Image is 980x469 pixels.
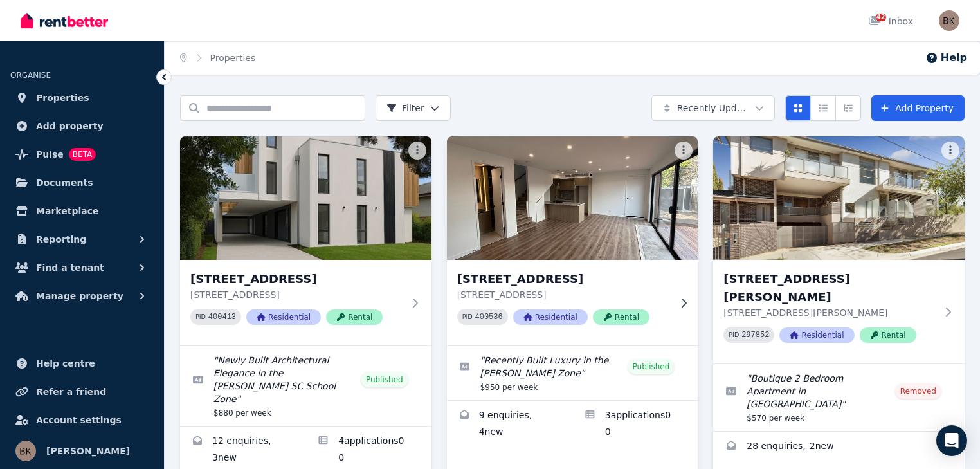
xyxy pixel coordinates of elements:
code: 400413 [208,313,236,322]
nav: Breadcrumb [165,41,271,75]
span: ORGANISE [10,71,51,80]
span: 42 [876,14,886,21]
div: Inbox [868,15,913,28]
span: Filter [386,102,424,115]
span: Find a tenant [36,260,104,275]
button: Find a tenant [10,255,154,280]
a: Edit listing: Boutique 2 Bedroom Apartment in Brighton East [713,364,965,431]
span: Pulse [36,147,64,162]
span: Rental [326,309,383,325]
a: Help centre [10,351,154,376]
small: PID [729,331,739,338]
code: 297852 [741,331,769,340]
span: Help centre [36,356,95,371]
img: 2/14 Cadby Ave, Ormond [180,136,431,260]
span: BETA [69,148,96,161]
h3: [STREET_ADDRESS][PERSON_NAME] [723,270,936,306]
span: Properties [36,90,89,106]
button: More options [675,142,693,160]
a: Enquiries for 5/14 Cadby Ave, Ormond [447,401,572,448]
span: Account settings [36,412,122,428]
p: [STREET_ADDRESS] [190,288,403,301]
h3: [STREET_ADDRESS] [457,270,670,288]
a: Account settings [10,407,154,433]
a: Properties [10,85,154,111]
a: Edit listing: Recently Built Luxury in the McKinnon Zone [447,346,698,400]
button: More options [408,142,426,160]
button: More options [941,142,959,160]
a: 2/14 Cadby Ave, Ormond[STREET_ADDRESS][STREET_ADDRESS]PID 400413ResidentialRental [180,136,431,345]
span: Marketplace [36,203,98,219]
span: Refer a friend [36,384,106,400]
button: Expanded list view [835,95,861,121]
a: 8/2 Rogers Avenue, Brighton East[STREET_ADDRESS][PERSON_NAME][STREET_ADDRESS][PERSON_NAME]PID 297... [713,136,965,363]
span: Recently Updated [677,102,750,115]
img: Bella K [15,441,36,461]
h3: [STREET_ADDRESS] [190,270,403,288]
span: [PERSON_NAME] [46,443,130,459]
span: Reporting [36,232,86,247]
div: Open Intercom Messenger [936,425,967,456]
span: Rental [860,327,916,343]
button: Recently Updated [651,95,775,121]
button: Compact list view [810,95,836,121]
code: 400536 [475,313,503,322]
div: View options [785,95,861,121]
span: Residential [246,309,321,325]
a: Edit listing: Newly Built Architectural Elegance in the McKinnon SC School Zone [180,346,431,426]
span: Rental [593,309,649,325]
a: Properties [210,53,256,63]
a: Applications for 5/14 Cadby Ave, Ormond [572,401,698,448]
button: Help [925,50,967,66]
button: Filter [376,95,451,121]
span: Residential [513,309,588,325]
span: Documents [36,175,93,190]
span: Residential [779,327,854,343]
button: Reporting [10,226,154,252]
a: PulseBETA [10,142,154,167]
a: Refer a friend [10,379,154,405]
span: Add property [36,118,104,134]
p: [STREET_ADDRESS] [457,288,670,301]
small: PID [195,313,206,320]
a: Enquiries for 8/2 Rogers Avenue, Brighton East [713,432,965,463]
img: Bella K [939,10,959,31]
p: [STREET_ADDRESS][PERSON_NAME] [723,306,936,319]
a: Add Property [871,95,965,121]
img: RentBetter [21,11,108,30]
img: 8/2 Rogers Avenue, Brighton East [713,136,965,260]
img: 5/14 Cadby Ave, Ormond [440,133,704,263]
small: PID [462,313,473,320]
span: Manage property [36,288,123,304]
a: Add property [10,113,154,139]
a: Marketplace [10,198,154,224]
button: Manage property [10,283,154,309]
button: Card view [785,95,811,121]
a: Documents [10,170,154,196]
a: 5/14 Cadby Ave, Ormond[STREET_ADDRESS][STREET_ADDRESS]PID 400536ResidentialRental [447,136,698,345]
